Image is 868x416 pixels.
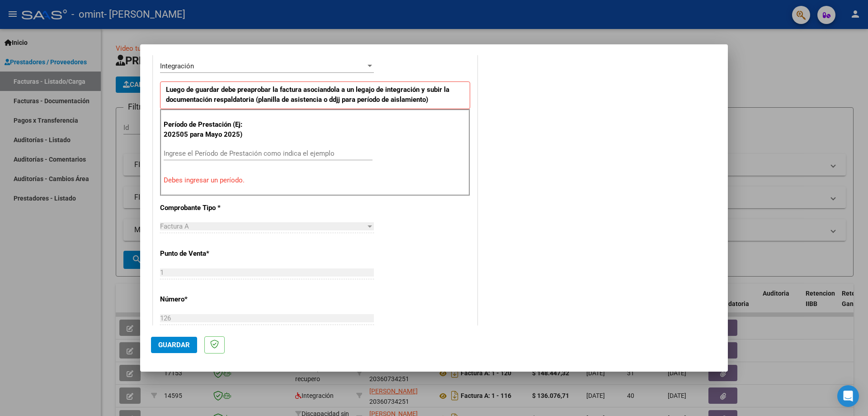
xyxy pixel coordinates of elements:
[160,294,253,305] p: Número
[164,120,255,140] p: Período de Prestación (Ej: 202505 para Mayo 2025)
[160,203,253,213] p: Comprobante Tipo *
[151,337,197,353] button: Guardar
[158,341,190,349] span: Guardar
[164,175,467,186] p: Debes ingresar un período.
[837,385,859,407] div: Open Intercom Messenger
[160,222,189,230] span: Factura A
[160,249,253,259] p: Punto de Venta
[166,86,449,104] strong: Luego de guardar debe preaprobar la factura asociandola a un legajo de integración y subir la doc...
[160,62,194,70] span: Integración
